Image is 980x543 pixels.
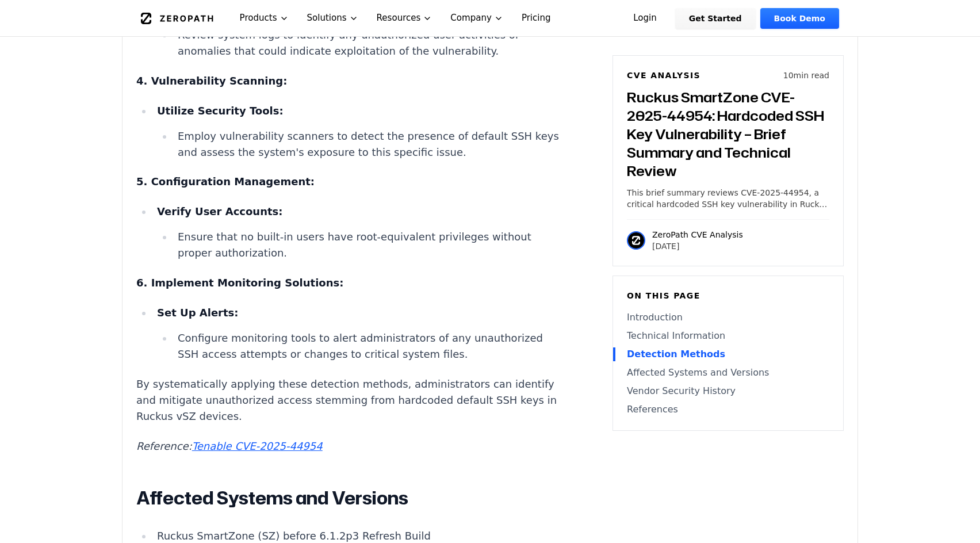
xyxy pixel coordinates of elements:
strong: Utilize Security Tools: [157,105,284,117]
li: Review system logs to identify any unauthorized user activities or anomalies that could indicate ... [173,27,564,59]
a: Vendor Security History [627,384,829,398]
strong: Verify User Accounts: [157,205,283,217]
h6: CVE Analysis [627,70,700,81]
a: Book Demo [760,8,839,29]
p: 10 min read [783,70,829,81]
li: Configure monitoring tools to alert administrators of any unauthorized SSH access attempts or cha... [173,330,564,362]
a: Detection Methods [627,347,829,361]
img: ZeroPath CVE Analysis [627,231,645,250]
em: Reference: [136,440,323,452]
a: Affected Systems and Versions [627,366,829,380]
a: References [627,403,829,416]
li: Ensure that no built-in users have root-equivalent privileges without proper authorization. [173,229,564,261]
p: [DATE] [652,240,743,252]
h3: Ruckus SmartZone CVE-2025-44954: Hardcoded SSH Key Vulnerability – Brief Summary and Technical Re... [627,88,829,180]
strong: Set Up Alerts: [157,307,239,319]
a: Introduction [627,311,829,324]
li: Employ vulnerability scanners to detect the presence of default SSH keys and assess the system's ... [173,128,564,160]
h2: Affected Systems and Versions [136,487,564,510]
strong: 4. Vulnerability Scanning: [136,75,287,87]
a: Tenable CVE-2025-44954 [192,440,323,452]
a: Login [619,8,671,29]
a: Get Started [675,8,756,29]
a: Technical Information [627,329,829,343]
h6: On this page [627,290,829,301]
strong: 6. Implement Monitoring Solutions: [136,277,343,289]
strong: 5. Configuration Management: [136,175,315,188]
p: By systematically applying these detection methods, administrators can identify and mitigate unau... [136,376,564,425]
p: This brief summary reviews CVE-2025-44954, a critical hardcoded SSH key vulnerability in Ruckus S... [627,187,829,210]
p: ZeroPath CVE Analysis [652,229,743,240]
